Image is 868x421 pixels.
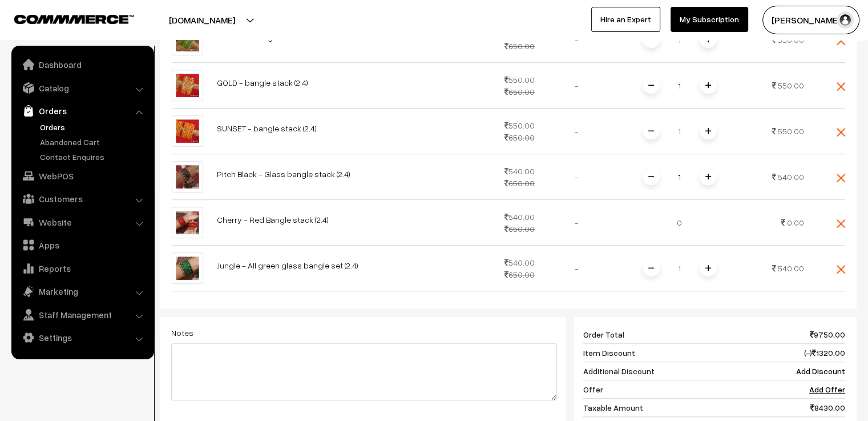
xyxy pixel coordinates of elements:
[504,178,535,188] strike: 650.00
[14,15,134,23] img: COMMMERCE
[583,344,761,362] td: Item Discount
[14,78,150,98] a: Catalog
[778,172,804,182] span: 540.00
[217,260,358,270] a: Jungle - All green glass bangle set (2.4)
[575,126,579,136] span: -
[217,215,329,224] a: Cherry - Red Bangle stack (2.4)
[491,63,548,109] td: 550.00
[761,399,845,417] td: 8430.00
[837,174,845,182] img: close
[129,6,275,34] button: [DOMAIN_NAME]
[172,70,203,101] img: GOLD 1.jpg
[14,327,150,348] a: Settings
[648,265,654,271] img: minus
[648,174,654,179] img: minus
[172,252,203,284] img: 05.3.jpg
[705,82,711,88] img: plusI
[37,121,150,133] a: Orders
[14,212,150,232] a: Website
[491,154,548,200] td: 540.00
[837,219,845,228] img: close
[14,281,150,302] a: Marketing
[648,128,654,134] img: minus
[583,362,761,380] td: Additional Discount
[14,235,150,255] a: Apps
[575,218,579,227] span: -
[491,200,548,246] td: 540.00
[217,123,317,133] a: SUNSET - bangle stack (2.4)
[14,258,150,279] a: Reports
[14,54,150,75] a: Dashboard
[787,218,804,227] span: 0.00
[677,218,682,227] span: 0
[575,263,579,273] span: -
[762,6,859,34] button: [PERSON_NAME] C
[172,115,203,147] img: SUNSET 1.jpg
[217,78,308,87] a: GOLD - bangle stack (2.4)
[37,151,150,163] a: Contact Enquires
[504,87,535,97] strike: 650.00
[761,344,845,362] td: (-) 1320.00
[583,399,761,417] td: Taxable Amount
[583,380,761,399] td: Offer
[14,101,150,121] a: Orders
[491,109,548,154] td: 550.00
[705,128,711,134] img: plusI
[504,270,535,279] strike: 650.00
[14,166,150,186] a: WebPOS
[172,207,203,238] img: 04.2.jpg
[172,161,203,193] img: 3.2.jpg
[837,265,845,274] img: close
[837,128,845,137] img: close
[14,189,150,209] a: Customers
[37,136,150,148] a: Abandoned Cart
[504,133,535,142] strike: 650.00
[171,327,193,339] label: Notes
[778,126,804,136] span: 550.00
[809,384,845,394] a: Add Offer
[591,7,660,32] a: Hire an Expert
[14,11,114,25] a: COMMMERCE
[504,224,535,234] strike: 650.00
[837,11,854,29] img: user
[761,326,845,344] td: 9750.00
[575,81,579,90] span: -
[705,265,711,271] img: plusI
[796,366,845,376] a: Add Discount
[778,263,804,273] span: 540.00
[575,172,579,182] span: -
[217,169,350,179] a: Pitch Black - Glass bangle stack (2.4)
[705,174,711,179] img: plusI
[778,81,804,90] span: 550.00
[837,37,845,45] img: close
[491,246,548,291] td: 540.00
[14,304,150,325] a: Staff Management
[671,7,748,32] a: My Subscription
[837,82,845,91] img: close
[504,41,535,51] strike: 650.00
[583,326,761,344] td: Order Total
[648,82,654,88] img: minus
